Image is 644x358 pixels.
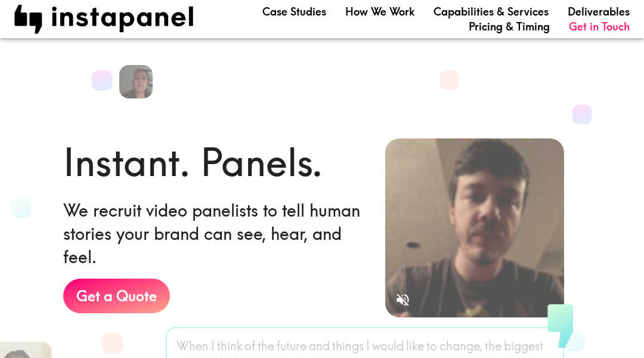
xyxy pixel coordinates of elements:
[277,338,306,354] span: future
[262,4,326,19] a: Case Studies
[63,199,366,269] h6: We recruit video panelists to tell human stories your brand can see, hear, and feel.
[63,135,323,189] h1: Instant. Panels.
[485,338,501,354] span: the
[406,338,424,354] span: like
[63,279,170,313] a: Get a Quote
[309,338,330,354] span: and
[177,338,209,354] span: When
[568,4,630,19] a: Deliverables
[390,287,416,313] button: Sound is off
[366,338,370,354] span: I
[434,4,549,19] a: Capabilities & Services
[14,5,193,34] img: instapanel
[258,338,274,354] span: the
[345,4,414,19] a: How We Work
[439,338,482,354] span: change,
[119,65,153,98] img: Jennifer
[217,338,242,354] span: think
[332,338,364,354] span: things
[211,338,215,354] span: I
[569,19,630,34] a: Get in Touch
[244,338,255,354] span: of
[469,19,550,34] a: Pricing & Timing
[372,338,404,354] span: would
[504,338,543,354] span: biggest
[426,338,437,354] span: to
